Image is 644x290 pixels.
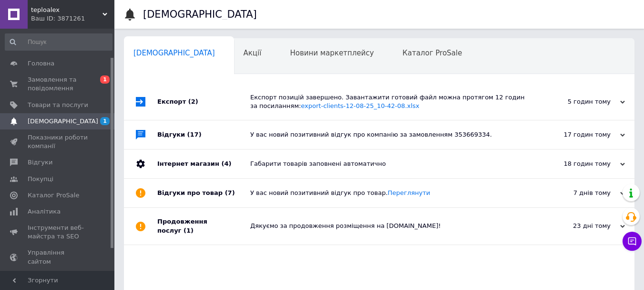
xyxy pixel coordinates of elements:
span: (2) [188,98,198,105]
span: Показники роботи компанії [28,133,88,150]
div: 23 дні тому [530,222,625,230]
input: Пошук [5,33,112,51]
div: Інтернет магазин [157,150,250,178]
span: Інструменти веб-майстра та SEO [28,224,88,241]
span: (1) [184,227,194,234]
div: Дякуємо за продовження розміщення на [DOMAIN_NAME]! [250,222,530,230]
a: export-clients-12-08-25_10-42-08.xlsx [301,102,419,109]
span: [DEMOGRAPHIC_DATA] [133,49,215,57]
span: 1 [100,117,110,125]
div: Відгуки [157,120,250,149]
div: 17 годин тому [530,130,625,139]
span: Каталог ProSale [402,49,462,57]
span: (4) [221,160,231,167]
div: Експорт позицій завершено. Завантажити готовий файл можна протягом 12 годин за посиланням: [250,93,530,110]
h1: [DEMOGRAPHIC_DATA] [143,9,257,20]
span: [DEMOGRAPHIC_DATA] [28,117,98,126]
span: 1 [100,75,110,84]
div: 5 годин тому [530,97,625,106]
span: (7) [225,189,235,196]
div: Продовження послуг [157,208,250,244]
div: 18 годин тому [530,160,625,168]
div: Відгуки про товар [157,179,250,207]
span: Каталог ProSale [28,191,79,200]
div: У вас новий позитивний відгук про товар. [250,189,530,197]
span: Замовлення та повідомлення [28,75,88,93]
span: Головна [28,59,54,68]
div: 7 днів тому [530,189,625,197]
span: Товари та послуги [28,101,88,109]
div: Габарити товарів заповнені автоматично [250,160,530,168]
span: Аналітика [28,207,61,216]
a: Переглянути [388,189,430,196]
div: Ваш ID: 3871261 [31,14,114,23]
div: У вас новий позитивний відгук про компанію за замовленням 353669334. [250,130,530,139]
span: Акції [244,49,262,57]
button: Чат з покупцем [623,232,642,251]
div: Експорт [157,84,250,120]
span: Відгуки [28,158,52,167]
span: (17) [187,131,202,138]
span: Управління сайтом [28,248,88,266]
span: Новини маркетплейсу [290,49,374,57]
span: teploalex [31,6,102,14]
span: Покупці [28,175,53,183]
